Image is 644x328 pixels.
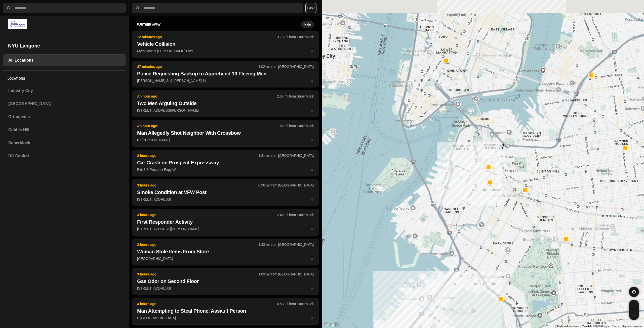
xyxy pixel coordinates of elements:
[3,111,126,123] a: Orthopedic
[8,57,120,63] h3: All Locations
[8,88,120,94] h3: Industry City
[258,272,314,277] p: 1.09 mi from [GEOGRAPHIC_DATA]
[629,287,639,297] button: recenter
[137,183,258,188] p: 3 hours ago
[8,140,120,146] h3: Superblock
[632,290,636,294] img: recenter
[137,167,314,172] p: Exit 3 & Prospect Expy W
[3,137,126,149] a: Superblock
[137,256,314,261] p: [GEOGRAPHIC_DATA]
[132,61,319,87] button: 27 minutes ago1.02 mi from [GEOGRAPHIC_DATA]Police Requesting Backup to Apprehend 10 Fleeing Men[...
[137,100,314,107] h2: Two Men Arguing Outside
[277,301,314,306] p: 0.53 mi from Superblock
[132,167,319,172] a: 2 hours ago1.81 mi from [GEOGRAPHIC_DATA]Car Crash on Prospect ExpresswayExit 3 & Prospect Expy W...
[132,31,319,58] button: 12 minutes ago3.79 mi from SuperblockVehicle CollisionMyrtle Ave & [PERSON_NAME] Blvdstar
[310,316,314,320] span: star
[258,183,314,188] p: 0.96 mi from [GEOGRAPHIC_DATA]
[310,79,314,83] span: star
[132,268,319,295] button: 3 hours ago1.09 mi from [GEOGRAPHIC_DATA]Gas Odor on Second Floor[STREET_ADDRESS]star
[301,21,314,28] button: Hide
[132,209,319,236] button: 3 hours ago2.46 mi from SuperblockFirst Responder Activity[STREET_ADDRESS][PERSON_NAME]star
[132,256,319,261] a: 3 hours ago1.33 mi from [GEOGRAPHIC_DATA]Woman Stole Items From Store[GEOGRAPHIC_DATA]star
[132,90,319,117] button: An hour ago2.37 mi from SuperblockTwo Men Arguing Outside[STREET_ADDRESS][PERSON_NAME]star
[137,129,314,136] h2: Man Allegedly Shot Neighbor With Crossbow
[132,78,319,83] a: 27 minutes ago1.02 mi from [GEOGRAPHIC_DATA]Police Requesting Backup to Apprehend 10 Fleeing Men[...
[137,278,314,285] h2: Gas Odor on Second Floor
[8,114,120,120] h3: Orthopedic
[137,153,258,158] p: 2 hours ago
[310,197,314,201] span: star
[132,120,319,147] button: An hour ago1.65 mi from SuperblockMan Allegedly Shot Neighbor With Crossbow67 [PERSON_NAME]star
[137,34,277,39] p: 12 minutes ago
[137,226,314,231] p: [STREET_ADDRESS][PERSON_NAME]
[137,94,277,99] p: An hour ago
[277,123,314,128] p: 1.65 mi from Superblock
[3,150,126,162] a: DC Capitol
[304,23,311,27] small: Hide
[135,6,140,11] img: search
[3,98,126,110] a: [GEOGRAPHIC_DATA]
[137,137,314,143] p: 67 [PERSON_NAME]
[310,108,314,112] span: star
[277,34,314,39] p: 3.79 mi from Superblock
[137,218,314,225] h2: First Responder Activity
[137,248,314,255] h2: Woman Stole Items From Store
[632,313,636,317] img: zoom-out
[137,78,314,83] p: [PERSON_NAME] St & [PERSON_NAME] St
[310,286,314,290] span: star
[310,49,314,53] span: star
[137,307,314,314] h2: Man Attempting to Steal Phone, Assault Person
[310,257,314,261] span: star
[8,101,120,107] h3: [GEOGRAPHIC_DATA]
[629,310,639,320] button: zoom-out
[137,286,314,291] p: [STREET_ADDRESS]
[258,242,314,247] p: 1.33 mi from [GEOGRAPHIC_DATA]
[137,197,314,202] p: [STREET_ADDRESS]
[6,6,11,11] img: search
[132,108,319,112] a: An hour ago2.37 mi from SuperblockTwo Men Arguing Outside[STREET_ADDRESS][PERSON_NAME]star
[3,71,126,85] h5: Locations
[622,325,642,327] a: Report a map error
[137,40,314,48] h2: Vehicle Collision
[8,127,120,133] h3: Cobble Hill
[629,300,639,310] button: zoom-in
[132,239,319,265] button: 3 hours ago1.33 mi from [GEOGRAPHIC_DATA]Woman Stole Items From Store[GEOGRAPHIC_DATA]star
[310,227,314,231] span: star
[8,42,120,49] h2: NYU Langone
[137,23,301,27] h5: further away
[137,242,258,247] p: 3 hours ago
[137,189,314,196] h2: Smoke Condition at VFW Post
[137,212,277,217] p: 3 hours ago
[258,64,314,69] p: 1.02 mi from [GEOGRAPHIC_DATA]
[132,138,319,142] a: An hour ago1.65 mi from SuperblockMan Allegedly Shot Neighbor With Crossbow67 [PERSON_NAME]star
[132,286,319,290] a: 3 hours ago1.09 mi from [GEOGRAPHIC_DATA]Gas Odor on Second Floor[STREET_ADDRESS]star
[137,315,314,320] p: E [GEOGRAPHIC_DATA]
[137,272,258,277] p: 3 hours ago
[323,321,340,328] a: Open this area in Google Maps (opens a new window)
[310,168,314,172] span: star
[557,324,579,328] button: Keyboard shortcuts
[612,325,619,327] a: Terms
[258,153,314,158] p: 1.81 mi from [GEOGRAPHIC_DATA]
[132,179,319,206] button: 3 hours ago0.96 mi from [GEOGRAPHIC_DATA]Smoke Condition at VFW Post[STREET_ADDRESS]star
[137,70,314,77] h2: Police Requesting Backup to Apprehend 10 Fleeing Men
[137,301,277,306] p: 4 hours ago
[305,3,316,13] button: Filter
[3,85,126,97] a: Industry City
[582,325,609,327] span: Map data ©2025 Google
[132,227,319,231] a: 3 hours ago2.46 mi from SuperblockFirst Responder Activity[STREET_ADDRESS][PERSON_NAME]star
[132,197,319,201] a: 3 hours ago0.96 mi from [GEOGRAPHIC_DATA]Smoke Condition at VFW Post[STREET_ADDRESS]star
[8,153,120,159] h3: DC Capitol
[137,123,277,128] p: An hour ago
[277,212,314,217] p: 2.46 mi from Superblock
[277,94,314,99] p: 2.37 mi from Superblock
[137,159,314,166] h2: Car Crash on Prospect Expressway
[137,64,258,69] p: 27 minutes ago
[137,49,314,54] p: Myrtle Ave & [PERSON_NAME] Blvd
[3,124,126,136] a: Cobble Hill
[132,49,319,53] a: 12 minutes ago3.79 mi from SuperblockVehicle CollisionMyrtle Ave & [PERSON_NAME] Blvdstar
[3,54,126,66] a: All Locations
[632,303,636,307] img: zoom-in
[323,321,340,328] img: Google
[132,316,319,320] a: 4 hours ago0.53 mi from SuperblockMan Attempting to Steal Phone, Assault PersonE [GEOGRAPHIC_DATA...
